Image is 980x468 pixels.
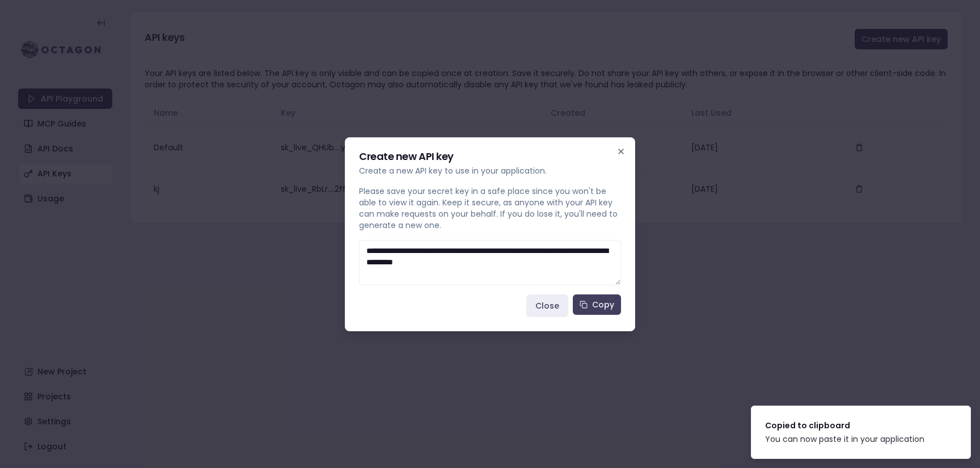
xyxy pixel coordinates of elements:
[359,165,621,176] p: Create a new API key to use in your application.
[359,185,621,231] p: Please save your secret key in a safe place since you won't be able to view it again. Keep it sec...
[765,420,924,431] div: Copied to clipboard
[526,294,568,317] button: Close
[573,294,621,315] button: Copy
[359,151,621,162] h2: Create new API key
[765,433,924,445] div: You can now paste it in your application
